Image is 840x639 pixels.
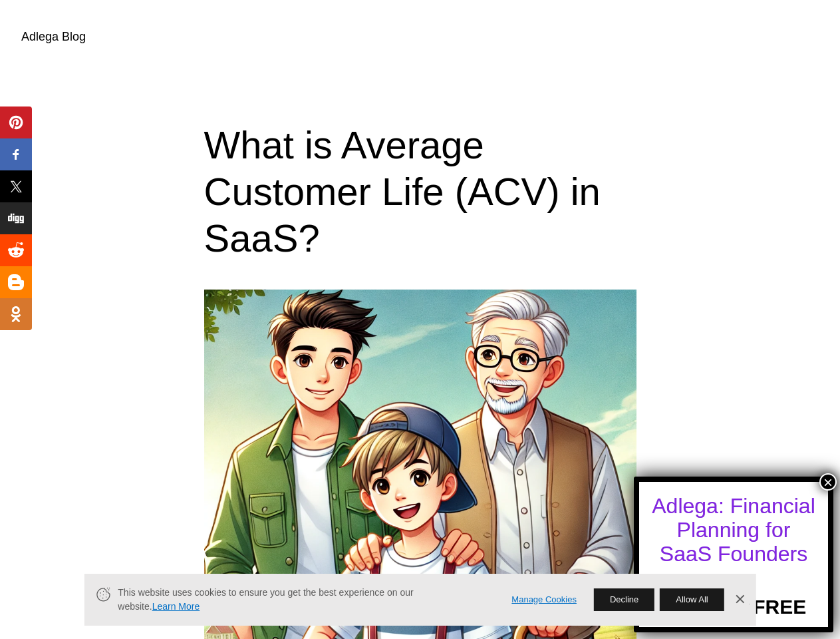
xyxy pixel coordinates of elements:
[204,122,636,261] h1: What is Average Customer Life (ACV) in SaaS?
[21,30,86,43] a: Adlega Blog
[511,593,577,607] a: Manage Cookies
[94,586,111,602] svg: Cookie Icon
[118,586,493,614] span: This website uses cookies to ensure you get the best experience on our website.
[651,494,816,566] div: Adlega: Financial Planning for SaaS Founders
[819,473,837,491] button: Close
[730,590,750,610] a: Dismiss Banner
[152,601,200,612] a: Learn More
[594,588,654,611] button: Decline
[660,588,724,611] button: Allow All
